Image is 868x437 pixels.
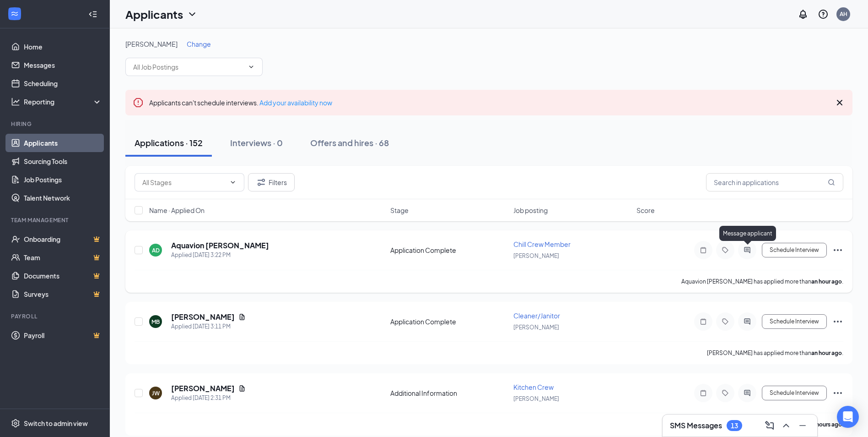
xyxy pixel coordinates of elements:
div: Applied [DATE] 2:31 PM [171,393,246,403]
input: All Stages [142,177,226,187]
div: Applied [DATE] 3:11 PM [171,322,246,331]
svg: Ellipses [832,316,843,327]
div: Applied [DATE] 3:22 PM [171,251,269,260]
svg: Filter [256,177,267,188]
svg: Note [698,318,709,325]
h3: SMS Messages [670,421,722,431]
span: Change [187,40,211,48]
svg: ActiveChat [742,389,753,397]
span: [PERSON_NAME] [125,40,178,48]
svg: Document [238,313,246,321]
button: ChevronUp [779,418,793,433]
svg: Analysis [11,97,20,106]
svg: Error [133,97,144,108]
p: Aquavion [PERSON_NAME] has applied more than . [681,278,843,285]
svg: Document [238,385,246,392]
svg: MagnifyingGlass [828,179,835,186]
span: [PERSON_NAME] [513,395,559,402]
span: Chill Crew Member [513,240,571,248]
svg: Tag [720,389,731,397]
a: Job Postings [24,170,102,189]
svg: QuestionInfo [818,9,829,20]
input: Search in applications [706,173,843,191]
button: Schedule Interview [762,314,827,329]
svg: Tag [720,318,731,325]
div: Open Intercom Messenger [837,406,859,428]
a: Home [24,38,102,56]
svg: ChevronUp [781,420,792,431]
svg: Collapse [88,10,97,19]
div: Hiring [11,120,100,128]
a: OnboardingCrown [24,230,102,248]
a: TeamCrown [24,248,102,267]
b: an hour ago [811,278,842,285]
svg: Notifications [798,9,809,20]
svg: ChevronDown [248,63,255,71]
span: Stage [390,206,409,215]
a: Sourcing Tools [24,152,102,170]
div: Team Management [11,216,100,224]
div: Payroll [11,312,100,320]
a: Messages [24,56,102,74]
div: Applications · 152 [135,137,203,148]
a: PayrollCrown [24,326,102,344]
button: Schedule Interview [762,386,827,400]
svg: Tag [720,246,731,254]
span: Name · Applied On [149,206,205,215]
span: Score [636,206,655,215]
div: AH [840,10,847,18]
svg: ChevronDown [187,9,198,20]
svg: Ellipses [832,388,843,399]
a: Talent Network [24,189,102,207]
button: Minimize [795,418,810,433]
span: Cleaner/Janitor [513,311,560,320]
div: MB [151,318,160,326]
div: Application Complete [390,246,508,255]
b: 2 hours ago [812,421,842,428]
p: [PERSON_NAME] has applied more than . [707,349,843,357]
button: Schedule Interview [762,243,827,257]
div: Reporting [24,97,102,106]
svg: WorkstreamLogo [10,9,19,18]
span: Applicants can't schedule interviews. [149,98,332,107]
h5: Aquavion [PERSON_NAME] [171,240,269,251]
div: JW [152,389,160,397]
a: Applicants [24,134,102,152]
div: Interviews · 0 [230,137,283,148]
svg: Settings [11,419,20,428]
a: SurveysCrown [24,285,102,303]
h5: [PERSON_NAME] [171,383,235,393]
svg: Minimize [797,420,808,431]
svg: Note [698,389,709,397]
div: Offers and hires · 68 [310,137,389,148]
a: Scheduling [24,74,102,93]
div: AD [152,246,160,254]
button: Filter Filters [248,173,295,191]
a: Add your availability now [259,98,332,107]
svg: Note [698,246,709,254]
h5: [PERSON_NAME] [171,312,235,322]
div: Message applicant [719,226,776,241]
div: Application Complete [390,317,508,326]
input: All Job Postings [133,62,244,72]
div: 13 [731,422,738,430]
h1: Applicants [125,6,183,22]
a: DocumentsCrown [24,267,102,285]
span: Job posting [513,206,548,215]
button: ComposeMessage [762,418,777,433]
div: Additional Information [390,388,508,398]
span: [PERSON_NAME] [513,252,559,259]
svg: ActiveChat [742,246,753,254]
svg: ComposeMessage [764,420,775,431]
span: [PERSON_NAME] [513,324,559,331]
svg: Cross [834,97,845,108]
span: Kitchen Crew [513,383,554,391]
svg: ChevronDown [229,179,237,186]
b: an hour ago [811,350,842,356]
div: Switch to admin view [24,419,88,428]
svg: ActiveChat [742,318,753,325]
svg: Ellipses [832,245,843,256]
